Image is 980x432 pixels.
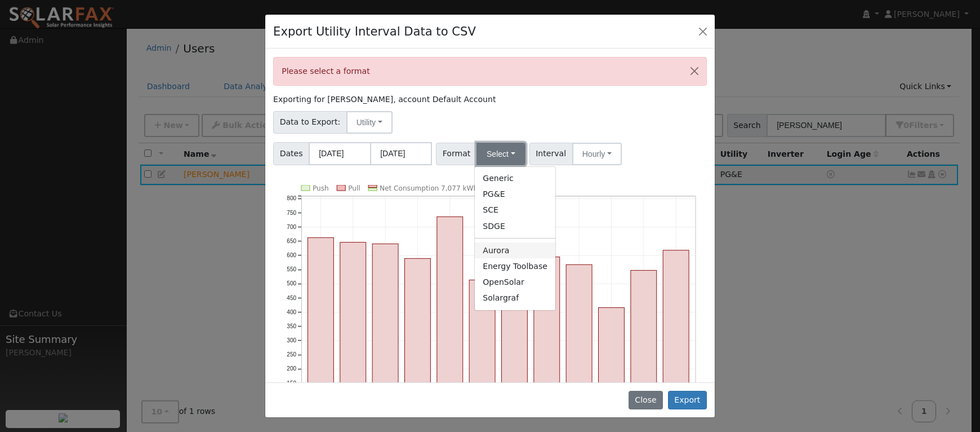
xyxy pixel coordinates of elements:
span: Data to Export: [273,111,347,134]
text: 550 [287,266,296,272]
a: Energy Toolbase [475,258,555,274]
div: Please select a format [273,57,707,86]
a: SCE [475,202,555,218]
rect: onclick="" [308,237,334,425]
button: Close [629,391,663,410]
rect: onclick="" [405,258,431,425]
a: OpenSolar [475,274,555,290]
text: Net Consumption 7,077 kWh [380,184,478,192]
button: Export [668,391,707,410]
text: Push [313,184,329,192]
rect: onclick="" [340,243,366,426]
a: PG&E [475,187,555,202]
rect: onclick="" [599,308,625,426]
rect: onclick="" [663,250,689,426]
text: Pull [348,184,360,192]
rect: onclick="" [534,257,560,426]
rect: onclick="" [469,280,495,426]
rect: onclick="" [372,244,398,425]
a: SDGE [475,218,555,234]
text: 150 [287,380,296,386]
a: Solargraf [475,290,555,306]
text: 700 [287,224,296,230]
text: 200 [287,366,296,372]
button: Close [695,23,711,39]
text: 250 [287,352,296,358]
text: 300 [287,337,296,343]
text: 600 [287,252,296,258]
button: Close [683,58,706,85]
rect: onclick="" [631,271,657,426]
text: 750 [287,210,296,216]
rect: onclick="" [437,217,463,425]
button: Select [476,143,525,165]
rect: onclick="" [566,265,592,425]
label: Exporting for [PERSON_NAME], account Default Account [273,94,496,105]
button: Utility [346,111,393,134]
text: 350 [287,323,296,329]
text: 650 [287,238,296,244]
h4: Export Utility Interval Data to CSV [273,23,476,41]
text: 500 [287,281,296,287]
text: 450 [287,295,296,301]
text: 800 [287,196,296,202]
span: Dates [273,142,309,165]
span: Format [436,143,477,165]
span: Interval [529,143,573,165]
a: Generic [475,171,555,187]
a: Aurora [475,243,555,258]
text: 400 [287,309,296,315]
button: Hourly [572,143,622,165]
rect: onclick="" [502,268,528,426]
